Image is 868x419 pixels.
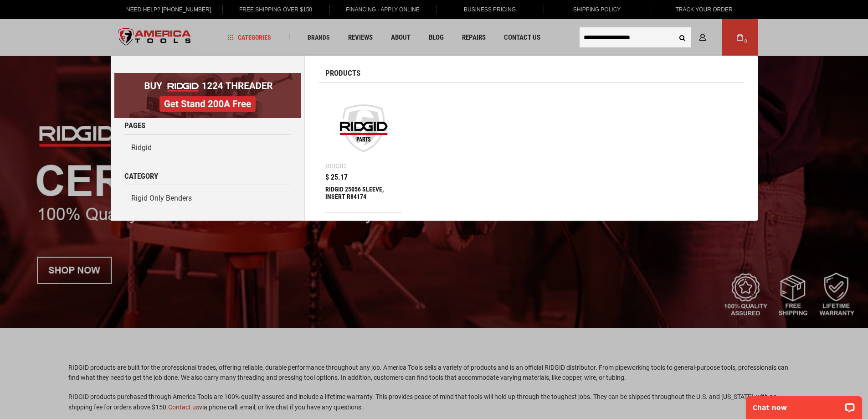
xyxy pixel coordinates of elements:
span: Pages [124,122,145,129]
img: RIDGID 25056 SLEEVE, INSERT R84174 [330,94,398,162]
div: Ridgid [325,163,346,169]
a: Rigid Only Benders [124,190,291,207]
a: Ridgid [124,139,291,156]
iframe: LiveChat chat widget [740,390,868,419]
span: $ 25.17 [325,174,348,181]
span: Category [124,172,158,180]
a: Brands [303,31,334,44]
img: BOGO: Buy RIDGID® 1224 Threader, Get Stand 200A Free! [114,73,301,118]
span: Categories [227,34,271,41]
a: BOGO: Buy RIDGID® 1224 Threader, Get Stand 200A Free! [114,73,301,80]
button: Search [674,29,691,46]
a: Categories [223,31,275,44]
span: Products [325,69,360,77]
span: Brands [308,34,330,41]
div: RIDGID 25056 SLEEVE, INSERT R84174 [325,186,402,207]
a: RIDGID 25056 SLEEVE, INSERT R84174 Ridgid $ 25.17 RIDGID 25056 SLEEVE, INSERT R84174 [325,90,402,212]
